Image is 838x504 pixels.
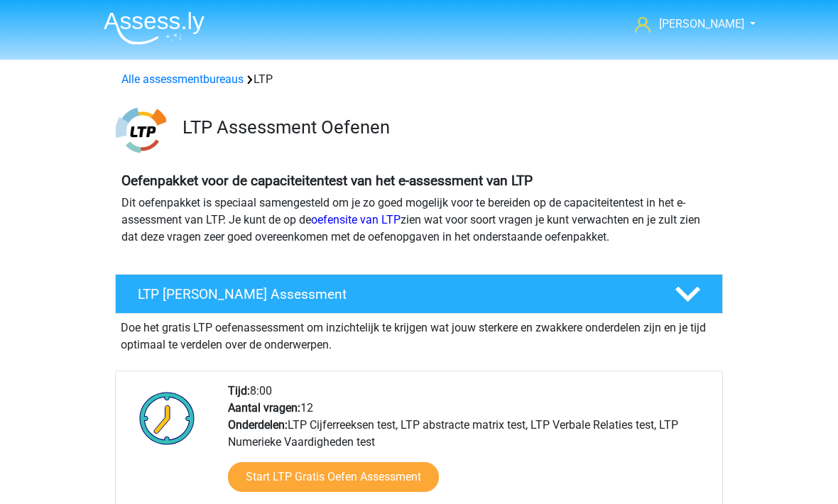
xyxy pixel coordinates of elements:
[228,384,250,398] b: Tijd:
[121,195,717,246] p: Dit oefenpakket is speciaal samengesteld om je zo goed mogelijk voor te bereiden op de capaciteit...
[228,462,439,492] a: Start LTP Gratis Oefen Assessment
[311,213,401,226] a: oefensite van LTP
[228,401,300,415] b: Aantal vragen:
[659,17,744,31] span: [PERSON_NAME]
[121,72,244,86] a: Alle assessmentbureaus
[116,105,166,155] img: ltp.png
[121,172,533,189] b: Oefenpakket voor de capaciteitentest van het e-assessment van LTP
[183,116,712,138] h3: LTP Assessment Oefenen
[116,71,722,88] div: LTP
[104,11,205,45] img: Assessly
[115,314,723,354] div: Doe het gratis LTP oefenassessment om inzichtelijk te krijgen wat jouw sterkere en zwakkere onder...
[629,16,746,33] a: [PERSON_NAME]
[109,274,729,314] a: LTP [PERSON_NAME] Assessment
[228,418,288,432] b: Onderdelen:
[131,383,203,454] img: Klok
[138,286,652,302] h4: LTP [PERSON_NAME] Assessment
